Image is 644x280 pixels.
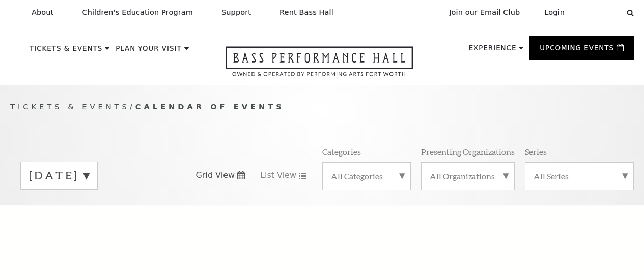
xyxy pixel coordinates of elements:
p: Upcoming Events [540,45,614,57]
p: / [10,101,634,113]
span: List View [260,170,296,181]
p: Rent Bass Hall [279,8,333,17]
span: Tickets & Events [10,102,130,111]
span: Grid View [195,170,235,181]
span: Calendar of Events [135,102,285,111]
p: Children's Education Program [82,8,193,17]
p: Presenting Organizations [421,146,515,157]
label: All Categories [331,171,403,181]
p: Categories [322,146,361,157]
label: All Organizations [430,171,506,181]
p: Support [221,8,251,17]
p: Experience [469,45,517,57]
p: Tickets & Events [30,45,102,57]
label: [DATE] [29,168,89,183]
p: Plan Your Visit [116,45,182,57]
label: All Series [534,171,625,181]
p: Series [525,146,547,157]
select: Select: [581,8,617,17]
p: About [32,8,53,17]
